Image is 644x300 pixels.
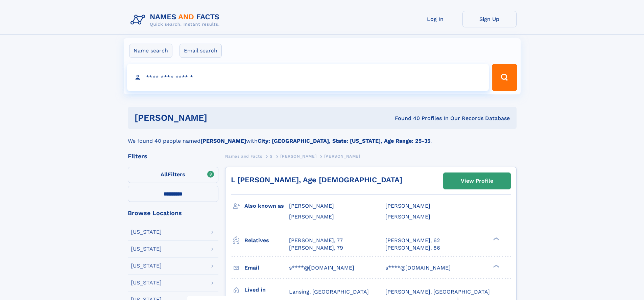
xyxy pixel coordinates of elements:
[128,153,218,159] div: Filters
[180,44,222,58] label: Email search
[200,138,246,144] b: [PERSON_NAME]
[270,154,273,159] span: S
[385,244,440,252] a: [PERSON_NAME], 86
[128,11,225,29] img: Logo Names and Facts
[385,237,440,244] a: [PERSON_NAME], 62
[280,152,316,160] a: [PERSON_NAME]
[127,64,489,91] input: search input
[131,280,162,285] div: [US_STATE]
[461,173,493,189] div: View Profile
[131,263,162,269] div: [US_STATE]
[280,154,316,159] span: [PERSON_NAME]
[225,152,262,160] a: Names and Facts
[385,289,490,295] span: [PERSON_NAME], [GEOGRAPHIC_DATA]
[289,203,334,209] span: [PERSON_NAME]
[231,176,402,184] a: L [PERSON_NAME], Age [DEMOGRAPHIC_DATA]
[492,264,500,268] div: ❯
[444,173,510,189] a: View Profile
[289,237,343,244] a: [PERSON_NAME], 77
[289,244,343,252] a: [PERSON_NAME], 79
[301,115,510,122] div: Found 40 Profiles In Our Records Database
[258,138,430,144] b: City: [GEOGRAPHIC_DATA], State: [US_STATE], Age Range: 25-35
[492,64,517,91] button: Search Button
[385,203,430,209] span: [PERSON_NAME]
[270,152,273,160] a: S
[131,229,162,235] div: [US_STATE]
[289,213,334,220] span: [PERSON_NAME]
[244,235,289,246] h3: Relatives
[161,171,168,178] span: All
[385,213,430,220] span: [PERSON_NAME]
[128,210,218,216] div: Browse Locations
[408,11,462,27] a: Log In
[244,284,289,296] h3: Lived in
[244,262,289,274] h3: Email
[244,200,289,212] h3: Also known as
[135,114,301,122] h1: [PERSON_NAME]
[128,129,517,145] div: We found 40 people named with .
[289,289,369,295] span: Lansing, [GEOGRAPHIC_DATA]
[129,44,172,58] label: Name search
[492,236,500,241] div: ❯
[462,11,517,27] a: Sign Up
[324,154,360,159] span: [PERSON_NAME]
[128,167,218,183] label: Filters
[131,246,162,252] div: [US_STATE]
